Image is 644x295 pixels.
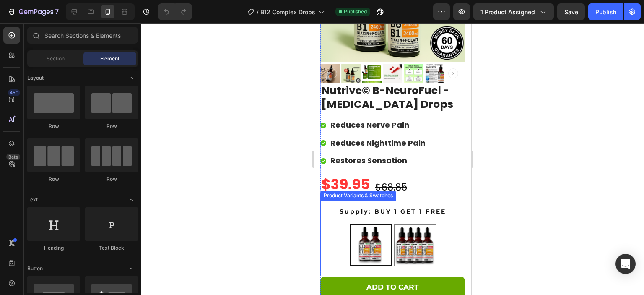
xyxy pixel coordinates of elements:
[62,21,100,42] a: Refund policy
[6,154,20,160] div: Beta
[448,21,480,42] a: Track Order
[557,3,585,20] button: Save
[513,21,566,42] a: Shipping & Delivery
[473,3,554,20] button: 1 product assigned
[55,7,59,17] p: 7
[149,21,160,42] a: FAQ
[8,89,20,96] div: 450
[595,8,616,16] div: Publish
[405,21,442,42] a: Shop the Sale
[85,244,138,252] div: Text Block
[106,21,143,42] a: Privacy policy
[615,254,636,274] div: Open Intercom Messenger
[125,71,138,85] span: Toggle open
[344,8,367,16] span: Published
[27,265,43,272] span: Button
[257,8,259,16] span: /
[314,23,471,295] iframe: Design area
[27,196,38,204] span: Text
[561,44,634,61] input: Search
[474,42,551,64] a: Shop Prime Blend Gummies
[3,3,62,20] button: 7
[85,175,138,183] div: Row
[6,253,151,274] button: ADD TO CART
[47,55,65,63] span: Section
[27,27,138,44] input: Search Sections & Elements
[10,21,57,42] a: Terms of service
[27,244,80,252] div: Heading
[564,8,578,16] span: Save
[27,175,80,183] div: Row
[480,8,535,16] span: 1 product assigned
[588,3,623,20] button: Publish
[125,262,138,275] span: Toggle open
[27,74,44,82] span: Layout
[52,257,105,270] div: ADD TO CART
[158,3,192,20] div: Undo/Redo
[100,55,119,63] span: Element
[486,21,507,42] a: Contact
[125,193,138,206] span: Toggle open
[572,21,634,42] a: Shop Shilajit Gummies
[27,123,80,130] div: Row
[260,8,315,16] span: B12 Complex Drops
[85,123,138,130] div: Row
